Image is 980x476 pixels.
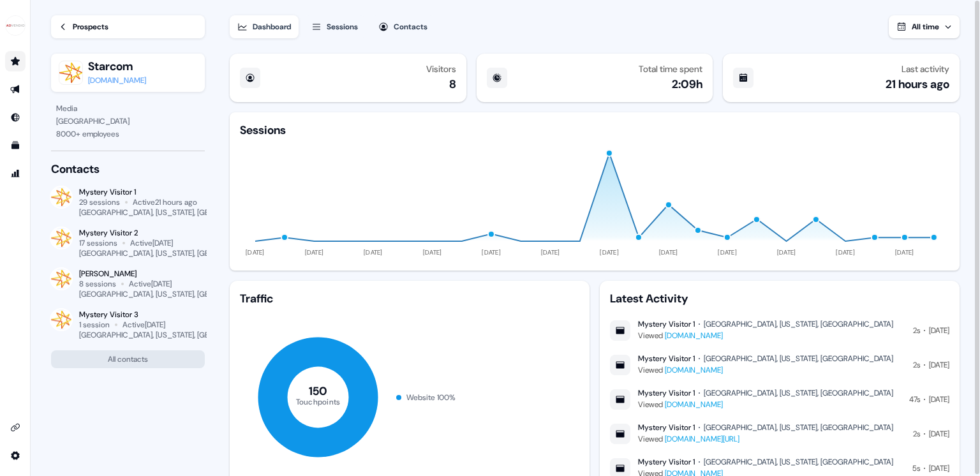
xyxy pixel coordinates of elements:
[777,248,796,257] tspan: [DATE]
[5,163,26,184] a: Go to attribution
[5,417,26,438] a: Go to integrations
[51,161,205,177] div: Contacts
[638,329,893,342] div: Viewed
[79,269,205,279] div: [PERSON_NAME]
[665,399,723,410] a: [DOMAIN_NAME]
[240,291,579,306] div: Traffic
[406,391,456,404] div: Website 100 %
[129,279,172,289] div: Active [DATE]
[79,248,271,258] div: [GEOGRAPHIC_DATA], [US_STATE], [GEOGRAPHIC_DATA]
[327,20,358,33] div: Sessions
[704,319,893,329] div: [GEOGRAPHIC_DATA], [US_STATE], [GEOGRAPHIC_DATA]
[638,422,695,433] div: Mystery Visitor 1
[638,433,893,445] div: Viewed
[449,77,456,92] div: 8
[913,324,920,337] div: 2s
[638,364,893,376] div: Viewed
[929,462,949,475] div: [DATE]
[133,197,197,207] div: Active 21 hours ago
[704,388,893,398] div: [GEOGRAPHIC_DATA], [US_STATE], [GEOGRAPHIC_DATA]
[73,20,108,33] div: Prospects
[912,22,939,32] span: All time
[889,15,960,38] button: All time
[912,462,920,475] div: 5s
[5,135,26,156] a: Go to templates
[5,445,26,466] a: Go to integrations
[913,428,920,440] div: 2s
[704,422,893,433] div: [GEOGRAPHIC_DATA], [US_STATE], [GEOGRAPHIC_DATA]
[51,350,205,368] button: All contacts
[665,365,723,375] a: [DOMAIN_NAME]
[5,79,26,100] a: Go to outbound experience
[79,320,110,330] div: 1 session
[886,77,949,92] div: 21 hours ago
[929,359,949,371] div: [DATE]
[929,428,949,440] div: [DATE]
[638,388,695,398] div: Mystery Visitor 1
[122,320,165,330] div: Active [DATE]
[639,64,702,74] div: Total time spent
[423,248,442,257] tspan: [DATE]
[482,248,500,257] tspan: [DATE]
[600,248,619,257] tspan: [DATE]
[88,59,146,74] button: Starcom
[56,128,200,140] div: 8000 + employees
[371,15,435,38] button: Contacts
[246,248,265,257] tspan: [DATE]
[672,77,702,92] div: 2:09h
[79,289,271,299] div: [GEOGRAPHIC_DATA], [US_STATE], [GEOGRAPHIC_DATA]
[230,15,299,38] button: Dashboard
[638,353,695,364] div: Mystery Visitor 1
[665,434,739,444] a: [DOMAIN_NAME][URL]
[836,248,855,257] tspan: [DATE]
[309,383,328,399] tspan: 150
[253,20,291,33] div: Dashboard
[895,248,914,257] tspan: [DATE]
[88,74,146,87] a: [DOMAIN_NAME]
[79,279,116,289] div: 8 sessions
[426,64,456,74] div: Visitors
[610,291,949,306] div: Latest Activity
[296,396,341,406] tspan: Touchpoints
[638,457,695,467] div: Mystery Visitor 1
[79,228,205,238] div: Mystery Visitor 2
[394,20,427,33] div: Contacts
[665,331,723,341] a: [DOMAIN_NAME]
[541,248,560,257] tspan: [DATE]
[913,359,920,371] div: 2s
[304,15,366,38] button: Sessions
[929,393,949,406] div: [DATE]
[79,330,271,340] div: [GEOGRAPHIC_DATA], [US_STATE], [GEOGRAPHIC_DATA]
[79,197,120,207] div: 29 sessions
[704,353,893,364] div: [GEOGRAPHIC_DATA], [US_STATE], [GEOGRAPHIC_DATA]
[305,248,324,257] tspan: [DATE]
[5,107,26,128] a: Go to Inbound
[638,319,695,329] div: Mystery Visitor 1
[929,324,949,337] div: [DATE]
[718,248,737,257] tspan: [DATE]
[909,393,920,406] div: 47s
[5,51,26,71] a: Go to prospects
[704,457,893,467] div: [GEOGRAPHIC_DATA], [US_STATE], [GEOGRAPHIC_DATA]
[130,238,173,248] div: Active [DATE]
[56,115,200,128] div: [GEOGRAPHIC_DATA]
[902,64,949,74] div: Last activity
[51,15,205,38] a: Prospects
[638,398,893,411] div: Viewed
[79,238,117,248] div: 17 sessions
[659,248,678,257] tspan: [DATE]
[79,207,271,218] div: [GEOGRAPHIC_DATA], [US_STATE], [GEOGRAPHIC_DATA]
[240,123,286,138] div: Sessions
[79,187,205,197] div: Mystery Visitor 1
[364,248,383,257] tspan: [DATE]
[56,102,200,115] div: Media
[79,309,205,320] div: Mystery Visitor 3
